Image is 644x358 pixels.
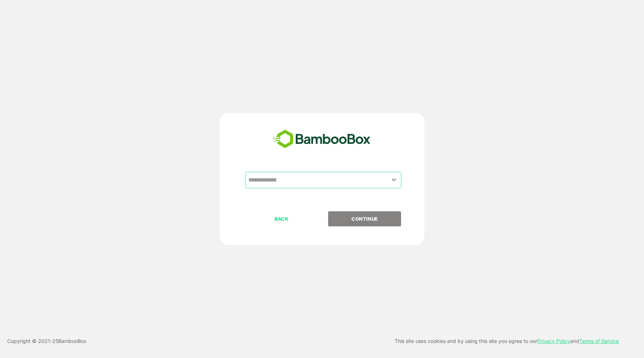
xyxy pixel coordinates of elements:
[389,175,399,185] button: Open
[7,337,87,345] p: Copyright © 2021- 25 BambooBox
[328,211,401,226] button: CONTINUE
[395,337,619,345] p: This site uses cookies and by using this site you agree to our and
[329,215,401,223] p: CONTINUE
[269,127,374,151] img: bamboobox
[537,338,570,344] a: Privacy Policy
[579,338,619,344] a: Terms of Service
[245,211,318,226] button: BACK
[246,215,318,223] p: BACK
